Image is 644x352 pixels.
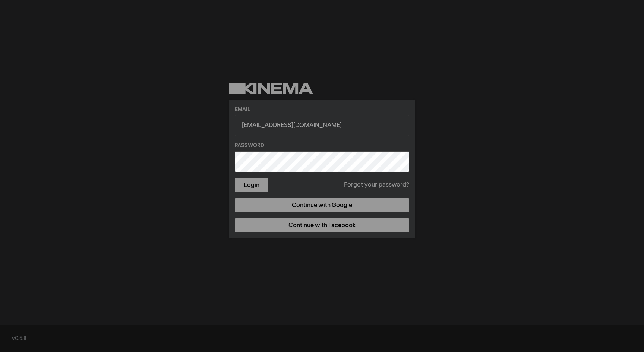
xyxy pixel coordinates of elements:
label: Password [235,142,409,150]
a: Continue with Facebook [235,218,409,232]
a: Forgot your password? [344,181,409,190]
label: Email [235,106,409,114]
button: Login [235,178,268,192]
a: Continue with Google [235,198,409,212]
div: v0.5.8 [12,335,632,343]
